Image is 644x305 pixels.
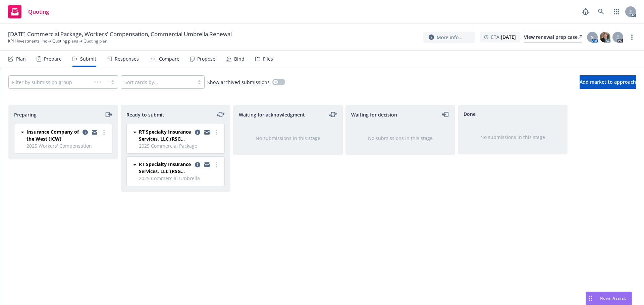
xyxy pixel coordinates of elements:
[234,56,245,62] div: Bind
[591,34,594,41] span: S
[139,175,220,182] span: 2025 Commercial Umbrella
[194,128,202,136] a: copy logging email
[203,128,211,136] a: copy logging email
[81,128,89,136] a: copy logging email
[16,56,26,62] div: Plan
[239,111,305,118] span: Waiting for acknowledgment
[14,111,37,118] span: Preparing
[586,292,632,305] button: Nova Assist
[80,56,96,62] div: Submit
[217,110,225,119] a: moveLeftRight
[628,33,636,41] a: more
[28,9,49,14] span: Quoting
[212,161,220,169] a: more
[580,75,636,89] button: Add market to approach
[357,135,444,142] div: No submissions in this stage
[469,134,556,141] div: No submissions in this stage
[441,110,449,119] a: moveLeft
[586,292,594,305] div: Drag to move
[194,161,202,169] a: copy logging email
[104,110,112,119] a: moveRight
[5,2,52,21] a: Quoting
[91,128,99,136] a: copy logging email
[84,38,107,44] span: Quoting plan
[501,34,516,40] strong: [DATE]
[139,128,192,142] span: RT Specialty Insurance Services, LLC (RSG Specialty, LLC)
[524,32,582,43] a: View renewal prep case
[26,128,80,142] span: Insurance Company of the West (ICW)
[329,110,337,119] a: moveLeftRight
[197,56,215,62] div: Propose
[207,79,270,86] span: Show archived submissions
[203,161,211,169] a: copy logging email
[212,128,220,136] a: more
[8,30,232,38] span: [DATE] Commercial Package, Workers' Compensation, Commercial Umbrella Renewal
[263,56,273,62] div: Files
[100,128,108,136] a: more
[44,56,62,62] div: Prepare
[423,32,475,43] button: More info...
[26,142,108,149] span: 2025 Workers' Compensation
[437,34,463,41] span: More info...
[244,135,332,142] div: No submissions in this stage
[115,56,139,62] div: Responses
[600,295,626,301] span: Nova Assist
[579,5,592,18] a: Report a Bug
[580,79,636,85] span: Add market to approach
[139,142,220,149] span: 2025 Commercial Package
[8,38,47,44] a: KPH Investments, Inc
[610,5,623,18] a: Switch app
[126,111,164,118] span: Ready to submit
[52,38,78,44] a: Quoting plans
[139,161,192,175] span: RT Specialty Insurance Services, LLC (RSG Specialty, LLC)
[159,56,179,62] div: Compare
[600,32,610,43] img: photo
[351,111,397,118] span: Waiting for decision
[464,110,476,118] span: Done
[491,33,516,41] span: ETA :
[594,5,608,18] a: Search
